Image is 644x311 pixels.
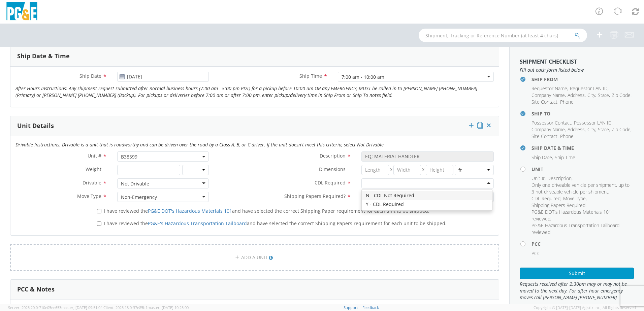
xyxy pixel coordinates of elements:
span: I have reviewed the and have selected the correct Shipping Paper requirement for each unit to be ... [104,208,429,214]
span: X [389,165,394,175]
span: master, [DATE] 09:51:04 [61,305,102,310]
li: , [532,202,586,209]
span: X [421,165,426,175]
a: Feedback [362,305,379,310]
span: Site Contact [532,133,557,139]
span: Address [568,92,585,98]
strong: Shipment Checklist [520,58,577,65]
span: Site Contact [532,99,557,105]
li: , [532,154,553,161]
li: , [532,126,566,133]
span: Move Type [77,193,101,199]
input: Shipment, Tracking or Reference Number (at least 4 chars) [419,29,587,42]
h4: Unit [532,167,634,172]
li: , [587,92,596,99]
li: , [532,209,632,222]
div: N - CDL Not Required [362,191,492,200]
h3: PCC & Notes [17,286,55,293]
span: Zip Code [612,126,631,133]
li: , [598,92,610,99]
li: , [612,126,632,133]
input: I have reviewed thePG&E DOT's Hazardous Materials 101and have selected the correct Shipping Paper... [97,209,101,213]
span: City [587,126,595,133]
span: Fill out each form listed below [520,67,634,73]
input: Length [361,165,389,175]
a: Support [344,305,358,310]
span: Ship Time [299,73,322,79]
h4: Ship From [532,77,634,82]
span: Move Type [563,195,586,202]
span: City [587,92,595,98]
span: Weight [86,166,101,172]
li: , [587,126,596,133]
li: , [532,119,572,126]
span: Phone [560,133,574,139]
li: , [532,133,558,140]
span: Only one driveable vehicle per shipment, up to 3 not driveable vehicle per shipment [532,182,630,195]
span: Shipping Papers Required? [284,193,346,199]
span: Requests received after 2:30pm may or may not be moved to the next day. For after hour emergency ... [520,281,634,301]
li: , [568,126,586,133]
span: Company Name [532,92,565,98]
span: Dimensions [319,166,346,172]
span: Unit # [88,152,101,159]
div: Not Drivable [121,180,149,187]
span: B38599 [121,153,205,160]
li: , [547,175,573,182]
li: , [563,195,587,202]
li: , [598,126,610,133]
h4: PCC [532,241,634,246]
li: , [532,99,558,105]
span: State [598,126,609,133]
span: Company Name [532,126,565,133]
span: Unit # [532,175,545,181]
li: , [612,92,632,99]
a: PG&E's Hazardous Transportation Tailboard [148,220,247,227]
span: CDL Required [315,179,346,186]
div: Non-Emergency [121,194,157,201]
li: , [570,85,609,92]
img: pge-logo-06675f144f4cfa6a6814.png [5,2,39,22]
span: Phone [560,99,574,105]
li: , [568,92,586,99]
span: Zip Code [612,92,631,98]
input: Height [426,165,453,175]
h3: Ship Date & Time [17,53,70,60]
li: , [532,85,568,92]
li: , [532,195,561,202]
i: Drivable Instructions: Drivable is a unit that is roadworthy and can be driven over the road by a... [15,141,384,148]
input: I have reviewed thePG&E's Hazardous Transportation Tailboardand have selected the correct Shippin... [97,221,101,226]
li: , [532,92,566,99]
span: Ship Date [79,73,101,79]
li: , [532,182,632,195]
li: , [532,175,546,182]
span: PG&E Hazardous Transportation Tailboard reviewed [532,222,619,235]
span: CDL Required [532,195,560,202]
span: Description [547,175,572,181]
span: Description [320,152,346,159]
span: PCC [532,250,540,256]
span: Ship Date [532,154,552,161]
a: ADD A UNIT [10,244,499,271]
span: State [598,92,609,98]
div: 7:00 am - 10:00 am [342,74,384,80]
span: I have reviewed the and have selected the correct Shipping Papers requirement for each unit to be... [104,220,447,227]
div: Y - CDL Required [362,200,492,209]
input: Width [393,165,421,175]
button: Submit [520,268,634,279]
span: B38599 [117,151,209,162]
span: Copyright © [DATE]-[DATE] Agistix Inc., All Rights Reserved [534,305,636,310]
span: Ship Time [555,154,575,161]
span: Possessor Contact [532,119,571,126]
span: Address [568,126,585,133]
span: Requestor Name [532,85,567,92]
span: master, [DATE] 10:25:00 [148,305,189,310]
span: Client: 2025.18.0-37e85b1 [103,305,189,310]
h4: Ship Date & Time [532,145,634,150]
li: , [574,119,613,126]
h3: Unit Details [17,123,54,129]
h4: Ship To [532,111,634,116]
span: Drivable [83,179,101,186]
a: PG&E DOT's Hazardous Materials 101 [148,208,232,214]
span: PG&E DOT's Hazardous Materials 101 reviewed [532,209,611,222]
